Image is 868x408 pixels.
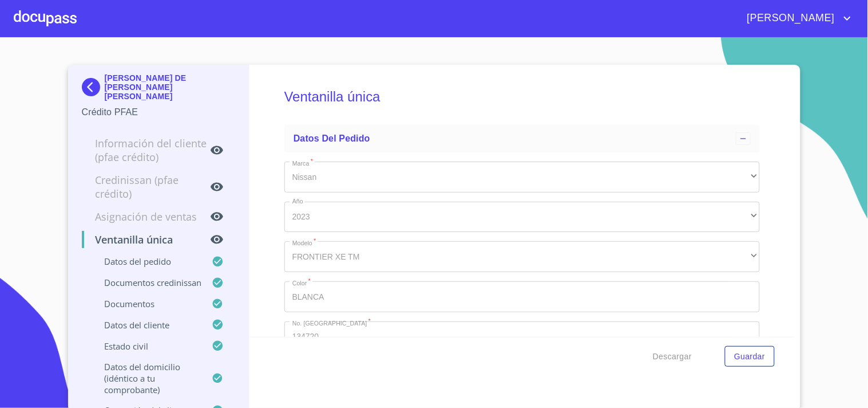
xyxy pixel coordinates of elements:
[82,298,212,309] p: Documentos
[82,136,211,164] p: Información del cliente (PFAE crédito)
[739,9,854,28] button: account of current user
[82,210,211,223] p: Asignación de Ventas
[82,105,236,119] p: Crédito PFAE
[648,346,696,367] button: Descargar
[284,73,760,120] h5: Ventanilla única
[284,241,760,272] div: FRONTIER XE TM
[82,361,212,395] p: Datos del domicilio (idéntico a tu comprobante)
[725,346,774,367] button: Guardar
[284,162,760,193] div: Nissan
[105,73,236,101] p: [PERSON_NAME] DE [PERSON_NAME] [PERSON_NAME]
[284,202,760,233] div: 2023
[82,173,211,201] p: Credinissan (PFAE crédito)
[82,277,212,288] p: Documentos CrediNissan
[284,125,760,152] div: Datos del pedido
[82,78,105,96] img: Docupass spot blue
[739,9,841,28] span: [PERSON_NAME]
[82,73,236,105] div: [PERSON_NAME] DE [PERSON_NAME] [PERSON_NAME]
[82,319,212,331] p: Datos del cliente
[734,350,765,364] span: Guardar
[653,350,692,364] span: Descargar
[82,256,212,267] p: Datos del pedido
[294,134,370,143] span: Datos del pedido
[82,340,212,352] p: Estado civil
[82,233,211,246] p: Ventanilla única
